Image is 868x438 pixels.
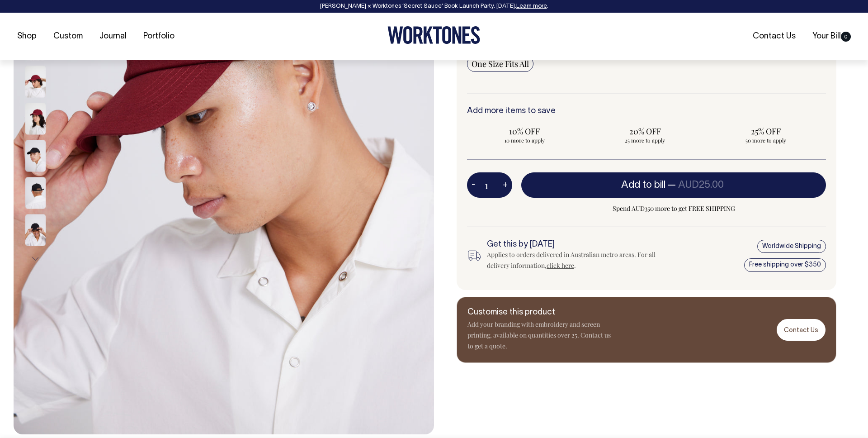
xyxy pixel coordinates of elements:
[777,319,826,340] a: Contact Us
[467,176,480,194] button: -
[809,29,854,44] a: Your Bill0
[621,181,665,190] span: Add to bill
[50,29,86,44] a: Custom
[140,29,178,44] a: Portfolio
[547,261,574,270] a: click here
[521,172,826,198] button: Add to bill —AUD25.00
[841,32,851,42] span: 0
[472,126,578,137] span: 10% OFF
[498,176,512,194] button: +
[516,4,547,9] a: Learn more
[467,319,612,352] p: Add your branding with embroidery and screen printing, available on quantities over 25. Contact u...
[472,58,529,69] span: One Size Fits All
[467,56,533,72] input: One Size Fits All
[467,123,582,147] input: 10% OFF 10 more to apply
[678,181,724,190] span: AUD25.00
[25,140,46,172] img: black
[96,29,130,44] a: Journal
[467,107,826,116] h6: Add more items to save
[592,137,698,144] span: 25 more to apply
[487,249,663,271] div: Applies to orders delivered in Australian metro areas. For all delivery information, .
[521,203,826,214] span: Spend AUD350 more to get FREE SHIPPING
[467,308,612,317] h6: Customise this product
[712,126,819,137] span: 25% OFF
[9,3,859,10] div: [PERSON_NAME] × Worktones ‘Secret Sauce’ Book Launch Party, [DATE]. .
[749,29,799,44] a: Contact Us
[28,249,42,269] button: Next
[487,240,663,249] h6: Get this by [DATE]
[25,214,46,246] img: black
[592,126,698,137] span: 20% OFF
[712,137,819,144] span: 50 more to apply
[25,103,46,135] img: burgundy
[25,66,46,98] img: burgundy
[25,177,46,209] img: black
[708,123,823,147] input: 25% OFF 50 more to apply
[588,123,703,147] input: 20% OFF 25 more to apply
[668,181,726,190] span: —
[472,137,578,144] span: 10 more to apply
[14,29,40,44] a: Shop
